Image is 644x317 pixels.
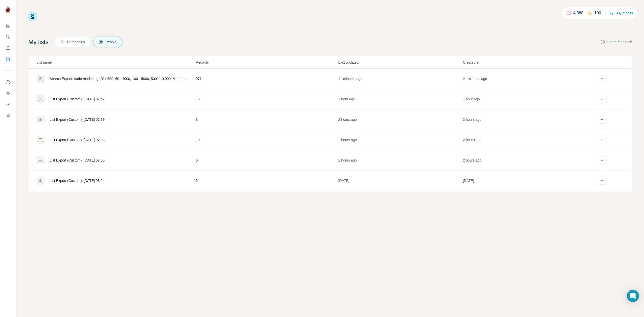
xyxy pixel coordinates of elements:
[50,178,104,183] div: List Export (Custom): [DATE] 08:24
[600,39,632,45] button: Share feedback
[4,5,12,13] img: Avatar
[463,69,587,89] td: 21 minutes ago
[4,21,12,30] button: Quick start
[4,100,12,109] button: Dashboard
[67,39,85,45] span: Companies
[338,60,462,65] p: Last updated
[37,60,195,65] p: List name
[28,12,37,21] img: Surfe Logo
[195,171,338,191] td: 5
[4,43,12,52] button: Enrich CSV
[196,60,338,65] p: Records
[338,130,462,150] td: 2 hours ago
[50,158,104,163] div: List Export (Custom): [DATE] 07:35
[599,95,607,103] button: actions
[50,117,104,122] div: List Export (Custom): [DATE] 07:39
[195,89,338,109] td: 10
[4,54,12,63] button: My lists
[627,290,639,302] div: Open Intercom Messenger
[338,150,462,171] td: 2 hours ago
[195,69,338,89] td: 971
[4,32,12,41] button: Search
[50,137,104,142] div: List Export (Custom): [DATE] 07:38
[195,130,338,150] td: 10
[50,97,104,102] div: List Export (Custom): [DATE] 07:47
[573,10,583,16] p: 4,888
[599,177,607,185] button: actions
[195,191,338,211] td: 16
[338,89,462,109] td: 1 hour ago
[463,60,587,65] p: Created at
[28,38,49,46] h4: My lists
[610,10,633,17] button: Buy credits
[463,150,587,171] td: 2 hours ago
[599,115,607,124] button: actions
[463,191,587,211] td: [DATE]
[195,109,338,130] td: 3
[463,89,587,109] td: 1 hour ago
[4,78,12,87] button: Use Surfe on LinkedIn
[338,191,462,211] td: [DATE]
[599,75,607,83] button: actions
[594,10,601,16] p: 100
[463,130,587,150] td: 2 hours ago
[599,136,607,144] button: actions
[599,156,607,164] button: actions
[4,111,12,120] button: Feedback
[50,76,187,81] div: Search Export: trade marketing, 201-500, 501-1000, 1001-5000, 5001-10,000, Marketing, Senior, Own...
[338,109,462,130] td: 2 hours ago
[463,171,587,191] td: [DATE]
[338,69,462,89] td: 21 minutes ago
[4,89,12,98] button: Use Surfe API
[105,39,117,45] span: People
[463,109,587,130] td: 2 hours ago
[338,171,462,191] td: [DATE]
[195,150,338,171] td: 6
